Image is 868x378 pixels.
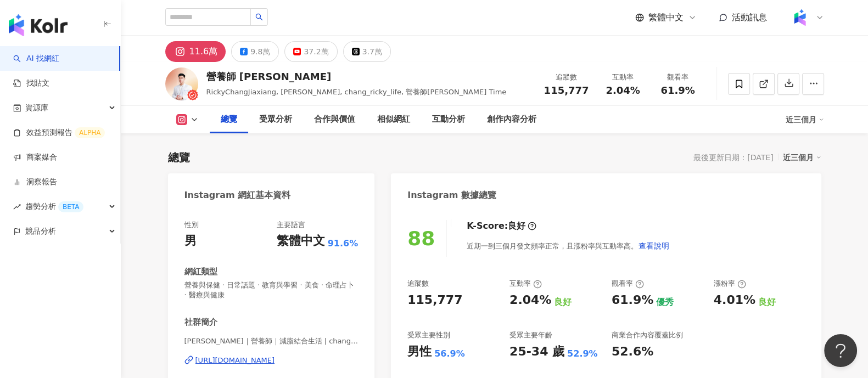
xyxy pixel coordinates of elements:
div: 近期一到三個月發文頻率正常，且漲粉率與互動率高。 [467,235,670,257]
div: [URL][DOMAIN_NAME] [195,356,275,365]
span: 繁體中文 [648,12,684,24]
div: 互動率 [602,72,644,83]
div: 良好 [554,296,572,308]
div: 受眾分析 [259,113,292,126]
img: KOL Avatar [165,67,198,100]
div: 52.6% [612,343,653,360]
span: 競品分析 [25,219,56,244]
div: 總覽 [168,150,190,165]
button: 37.2萬 [284,41,337,62]
button: 11.6萬 [165,41,226,62]
span: 61.9% [660,85,695,96]
div: 良好 [758,296,776,308]
div: 近三個月 [783,150,821,165]
div: 合作與價值 [314,113,355,126]
div: 受眾主要年齡 [509,330,552,340]
div: 25-34 歲 [509,343,564,360]
div: 營養師 [PERSON_NAME] [206,70,507,83]
div: 男 [184,233,197,250]
div: 網紅類型 [184,266,217,278]
div: 61.9% [612,292,653,309]
iframe: Help Scout Beacon - Open [824,334,857,367]
div: 漲粉率 [714,279,746,289]
img: Kolr%20app%20icon%20%281%29.png [789,7,810,28]
div: 追蹤數 [407,279,429,289]
div: Instagram 數據總覽 [407,189,496,201]
div: 總覽 [221,113,237,126]
span: search [255,13,263,21]
span: RickyChangJiaxiang, [PERSON_NAME], chang_ricky_life, 營養師[PERSON_NAME] Time [206,88,507,96]
div: Instagram 網紅基本資料 [184,189,291,201]
a: 找貼文 [13,78,49,89]
div: 性別 [184,220,199,230]
a: 商案媒合 [13,152,57,163]
div: 觀看率 [612,279,644,289]
span: 查看說明 [639,241,669,250]
div: 良好 [508,220,525,232]
span: rise [13,203,21,211]
div: 互動分析 [432,113,465,126]
div: 創作內容分析 [487,113,536,126]
div: 4.01% [714,292,755,309]
div: 52.9% [567,348,598,360]
div: 3.7萬 [362,44,382,59]
div: 繁體中文 [277,233,325,250]
div: 受眾主要性別 [407,330,450,340]
span: 趨勢分析 [25,194,83,219]
div: 相似網紅 [377,113,410,126]
div: 互動率 [509,279,542,289]
div: 115,777 [407,292,462,309]
span: 2.04% [606,85,640,96]
a: searchAI 找網紅 [13,53,59,64]
div: 追蹤數 [544,72,589,83]
div: 男性 [407,343,432,360]
div: 56.9% [434,348,465,360]
span: 活動訊息 [732,12,767,22]
div: 9.8萬 [250,44,270,59]
div: 觀看率 [657,72,699,83]
img: logo [9,14,68,36]
button: 9.8萬 [231,41,279,62]
div: 37.2萬 [304,44,328,59]
a: 洞察報告 [13,177,57,188]
span: 資源庫 [25,95,48,120]
div: BETA [58,201,83,212]
div: 88 [407,227,435,250]
button: 3.7萬 [343,41,391,62]
div: 優秀 [656,296,674,308]
div: 最後更新日期：[DATE] [693,153,773,162]
div: 11.6萬 [189,44,218,59]
div: 2.04% [509,292,551,309]
div: 主要語言 [277,220,305,230]
div: K-Score : [467,220,536,232]
a: 效益預測報告ALPHA [13,127,105,138]
div: 近三個月 [786,111,824,128]
button: 查看說明 [638,235,670,257]
span: [PERSON_NAME]｜營養師｜減脂結合生活 | chang_ricky_life [184,336,359,346]
span: 91.6% [328,238,359,250]
div: 商業合作內容覆蓋比例 [612,330,683,340]
span: 營養與保健 · 日常話題 · 教育與學習 · 美食 · 命理占卜 · 醫療與健康 [184,280,359,300]
span: 115,777 [544,84,589,96]
div: 社群簡介 [184,317,217,328]
a: [URL][DOMAIN_NAME] [184,356,359,365]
